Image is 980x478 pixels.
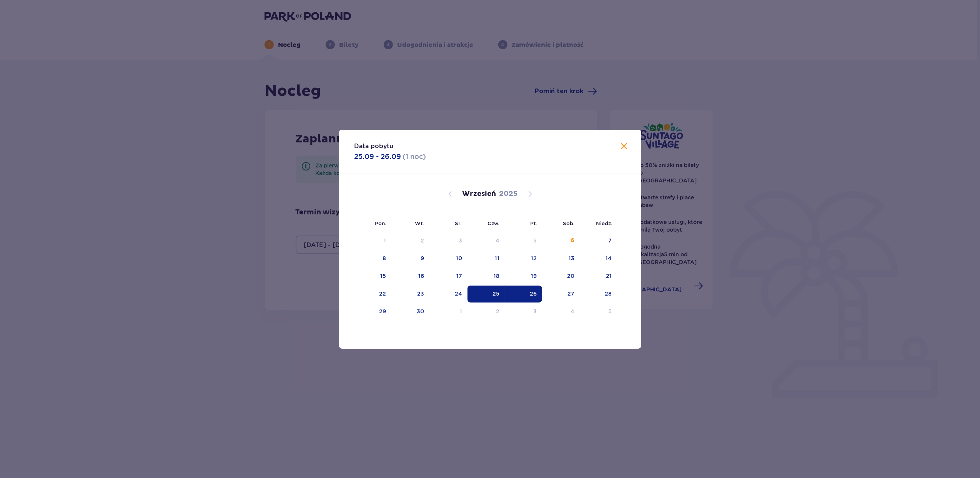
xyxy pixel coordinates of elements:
[383,254,386,262] div: 8
[542,250,580,267] td: Choose sobota, 13 września 2025 as your check-in date. It’s available.
[495,254,499,262] div: 11
[567,272,575,280] div: 20
[468,286,505,303] td: Selected as start date. czwartek, 25 września 2025
[403,152,426,161] p: ( 1 noc )
[354,142,394,150] p: Data pobytu
[468,268,505,285] td: Choose czwartek, 18 września 2025 as your check-in date. It’s available.
[429,303,468,320] td: Choose środa, 1 października 2025 as your check-in date. It’s available.
[505,286,542,303] td: Selected as end date. piątek, 26 września 2025
[494,272,499,280] div: 18
[354,250,392,267] td: Choose poniedziałek, 8 września 2025 as your check-in date. It’s available.
[417,290,424,297] div: 23
[429,232,468,249] td: Not available. środa, 3 września 2025
[571,308,575,315] div: 4
[492,290,499,297] div: 25
[530,290,537,297] div: 26
[499,189,518,199] p: 2025
[354,303,392,320] td: Choose poniedziałek, 29 września 2025 as your check-in date. It’s available.
[531,254,537,262] div: 12
[468,303,505,320] td: Choose czwartek, 2 października 2025 as your check-in date. It’s available.
[580,250,617,267] td: Choose niedziela, 14 września 2025 as your check-in date. It’s available.
[533,237,537,244] div: 5
[455,220,462,226] small: Śr.
[505,268,542,285] td: Choose piątek, 19 września 2025 as your check-in date. It’s available.
[421,237,424,244] div: 2
[496,308,499,315] div: 2
[596,220,613,226] small: Niedz.
[460,308,462,315] div: 1
[468,250,505,267] td: Choose czwartek, 11 września 2025 as your check-in date. It’s available.
[580,232,617,249] td: Choose niedziela, 7 września 2025 as your check-in date. It’s available.
[354,286,392,303] td: Choose poniedziałek, 22 września 2025 as your check-in date. It’s available.
[459,237,462,244] div: 3
[429,268,468,285] td: Choose środa, 17 września 2025 as your check-in date. It’s available.
[456,272,462,280] div: 17
[421,254,424,262] div: 9
[415,220,424,226] small: Wt.
[505,232,542,249] td: Not available. piątek, 5 września 2025
[542,232,580,249] td: Choose sobota, 6 września 2025 as your check-in date. It’s available.
[339,174,641,333] div: Calendar
[354,232,392,249] td: Not available. poniedziałek, 1 września 2025
[384,237,386,244] div: 1
[463,189,496,199] p: Wrzesień
[417,308,424,315] div: 30
[391,303,429,320] td: Choose wtorek, 30 września 2025 as your check-in date. It’s available.
[375,220,387,226] small: Pon.
[531,272,537,280] div: 19
[380,272,386,280] div: 15
[533,308,537,315] div: 3
[580,286,617,303] td: Choose niedziela, 28 września 2025 as your check-in date. It’s available.
[505,250,542,267] td: Choose piątek, 12 września 2025 as your check-in date. It’s available.
[391,268,429,285] td: Choose wtorek, 16 września 2025 as your check-in date. It’s available.
[488,220,500,226] small: Czw.
[531,220,537,226] small: Pt.
[505,303,542,320] td: Choose piątek, 3 października 2025 as your check-in date. It’s available.
[429,250,468,267] td: Choose środa, 10 września 2025 as your check-in date. It’s available.
[354,268,392,285] td: Choose poniedziałek, 15 września 2025 as your check-in date. It’s available.
[429,286,468,303] td: Choose środa, 24 września 2025 as your check-in date. It’s available.
[569,254,575,262] div: 13
[391,232,429,249] td: Not available. wtorek, 2 września 2025
[455,290,462,297] div: 24
[568,290,575,297] div: 27
[468,232,505,249] td: Not available. czwartek, 4 września 2025
[542,303,580,320] td: Choose sobota, 4 października 2025 as your check-in date. It’s available.
[496,237,499,244] div: 4
[563,220,575,226] small: Sob.
[456,254,462,262] div: 10
[571,237,575,244] div: 6
[391,250,429,267] td: Choose wtorek, 9 września 2025 as your check-in date. It’s available.
[418,272,424,280] div: 16
[580,303,617,320] td: Choose niedziela, 5 października 2025 as your check-in date. It’s available.
[379,308,386,315] div: 29
[379,290,386,297] div: 22
[542,268,580,285] td: Choose sobota, 20 września 2025 as your check-in date. It’s available.
[542,286,580,303] td: Choose sobota, 27 września 2025 as your check-in date. It’s available.
[580,268,617,285] td: Choose niedziela, 21 września 2025 as your check-in date. It’s available.
[354,152,401,161] p: 25.09 - 26.09
[391,286,429,303] td: Choose wtorek, 23 września 2025 as your check-in date. It’s available.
